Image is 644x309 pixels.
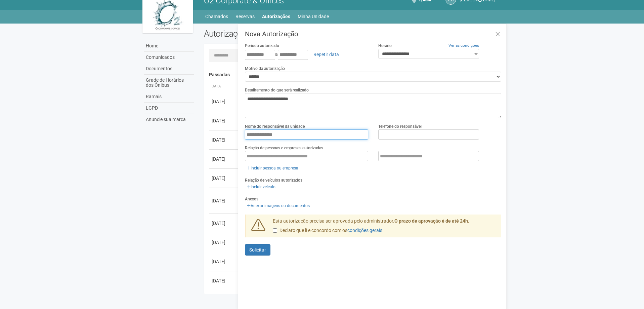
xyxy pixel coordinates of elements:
h4: Passadas [209,72,497,77]
input: Declaro que li e concordo com oscondições gerais [273,228,277,233]
a: Documentos [144,63,194,75]
a: Reservas [235,12,255,21]
th: Data [209,81,239,92]
a: Home [144,40,194,52]
a: Anuncie sua marca [144,114,194,125]
a: Incluir pessoa ou empresa [245,164,300,172]
label: Telefone do responsável [378,123,422,129]
div: [DATE] [212,98,237,105]
a: Anexar imagens ou documentos [245,202,312,209]
div: [DATE] [212,258,237,265]
span: Solicitar [249,247,266,253]
a: Chamados [205,12,228,21]
a: LGPD [144,103,194,114]
a: Autorizações [262,12,290,21]
label: Relação de veículos autorizados [245,177,302,183]
div: [DATE] [212,220,237,227]
div: a [245,49,368,60]
label: Anexos [245,196,258,202]
a: Comunicados [144,52,194,63]
div: [DATE] [212,137,237,143]
a: Incluir veículo [245,183,277,191]
label: Motivo da autorização [245,66,285,72]
h3: Nova Autorização [245,31,501,37]
div: [DATE] [212,197,237,204]
a: Minha Unidade [298,12,329,21]
div: [DATE] [212,239,237,246]
label: Período autorizado [245,43,279,49]
button: Solicitar [245,244,270,256]
a: Grade de Horários dos Ônibus [144,75,194,91]
div: [DATE] [212,156,237,162]
a: Ramais [144,91,194,103]
h2: Autorizações [204,29,348,39]
label: Relação de pessoas e empresas autorizadas [245,145,323,151]
div: [DATE] [212,175,237,182]
div: [DATE] [212,277,237,284]
a: Ver as condições [448,43,479,48]
label: Horário [378,43,392,49]
a: Repetir data [309,49,343,60]
strong: O prazo de aprovação é de até 24h. [394,218,469,224]
a: condições gerais [347,228,382,233]
label: Declaro que li e concordo com os [273,227,382,234]
div: Esta autorização precisa ser aprovada pelo administrador. [268,218,502,237]
label: Nome do responsável da unidade [245,123,305,129]
div: [DATE] [212,117,237,124]
label: Detalhamento do que será realizado [245,87,309,93]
